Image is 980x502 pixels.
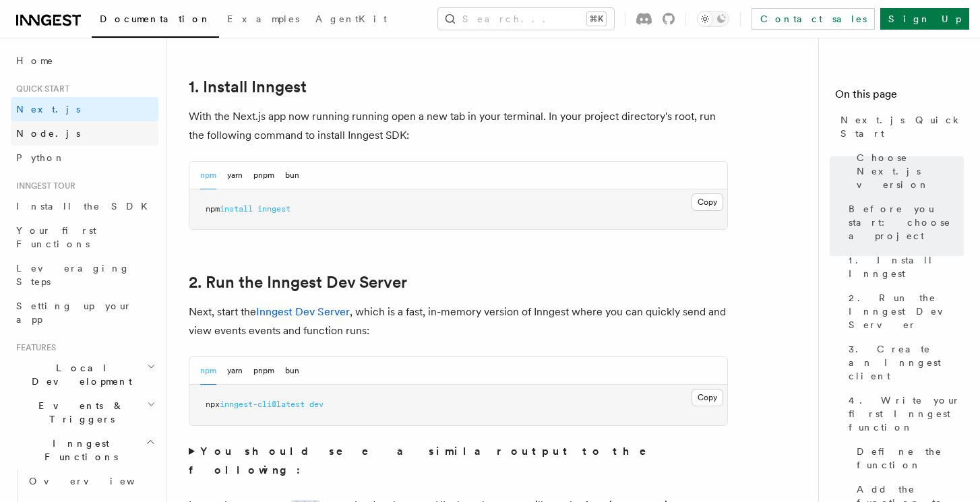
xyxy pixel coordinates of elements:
a: 4. Write your first Inngest function [843,388,964,439]
span: Choose Next.js version [857,151,964,191]
button: yarn [227,162,243,189]
a: AgentKit [307,4,395,36]
span: Inngest Functions [11,437,146,464]
span: Next.js [16,104,80,115]
span: 2. Run the Inngest Dev Server [849,291,964,332]
a: Define the function [851,439,964,477]
a: Documentation [92,4,219,38]
span: Your first Functions [16,225,96,249]
button: Events & Triggers [11,394,158,431]
span: Node.js [16,128,80,139]
span: install [220,204,253,214]
a: 1. Install Inngest [843,248,964,286]
a: Before you start: choose a project [843,197,964,248]
a: Home [11,49,158,73]
span: inngest-cli@latest [220,400,305,409]
span: inngest [257,204,290,214]
button: pnpm [253,162,274,189]
span: Define the function [857,445,964,472]
span: Local Development [11,361,147,388]
span: Examples [227,13,299,24]
span: 3. Create an Inngest client [849,342,964,383]
a: 3. Create an Inngest client [843,337,964,388]
span: AgentKit [315,13,387,24]
span: Next.js Quick Start [840,113,964,140]
span: Home [16,54,54,67]
a: Overview [24,469,158,493]
span: Install the SDK [16,201,156,212]
summary: You should see a similar output to the following: [189,442,728,480]
a: Contact sales [752,8,875,30]
button: npm [200,162,216,189]
span: Inngest tour [11,181,75,191]
span: Events & Triggers [11,399,147,426]
span: Setting up your app [16,301,132,325]
a: Node.js [11,121,158,146]
a: Setting up your app [11,294,158,332]
span: 1. Install Inngest [849,253,964,280]
button: pnpm [253,357,274,385]
span: Documentation [100,13,211,24]
button: Inngest Functions [11,431,158,469]
button: Local Development [11,356,158,394]
span: Python [16,152,65,163]
button: Search...⌘K [438,8,614,30]
button: Copy [692,193,723,211]
button: bun [285,357,299,385]
a: Choose Next.js version [851,146,964,197]
p: With the Next.js app now running running open a new tab in your terminal. In your project directo... [189,107,728,145]
button: yarn [227,357,243,385]
span: Features [11,342,56,353]
span: Overview [29,476,168,487]
span: npx [206,400,220,409]
span: 4. Write your first Inngest function [849,394,964,434]
button: npm [200,357,216,385]
kbd: ⌘K [587,12,606,26]
span: npm [206,204,220,214]
button: Toggle dark mode [697,11,729,27]
a: Install the SDK [11,194,158,218]
button: Copy [692,389,723,406]
a: Sign Up [880,8,969,30]
a: Leveraging Steps [11,256,158,294]
a: Python [11,146,158,170]
h4: On this page [835,86,964,108]
a: Next.js Quick Start [835,108,964,146]
button: bun [285,162,299,189]
strong: You should see a similar output to the following: [189,445,665,476]
a: Your first Functions [11,218,158,256]
a: Examples [219,4,307,36]
span: dev [309,400,324,409]
a: Inngest Dev Server [256,305,350,318]
a: 1. Install Inngest [189,77,307,96]
a: 2. Run the Inngest Dev Server [843,286,964,337]
span: Quick start [11,84,69,94]
a: Next.js [11,97,158,121]
span: Leveraging Steps [16,263,130,287]
p: Next, start the , which is a fast, in-memory version of Inngest where you can quickly send and vi... [189,303,728,340]
a: 2. Run the Inngest Dev Server [189,273,407,292]
span: Before you start: choose a project [849,202,964,243]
